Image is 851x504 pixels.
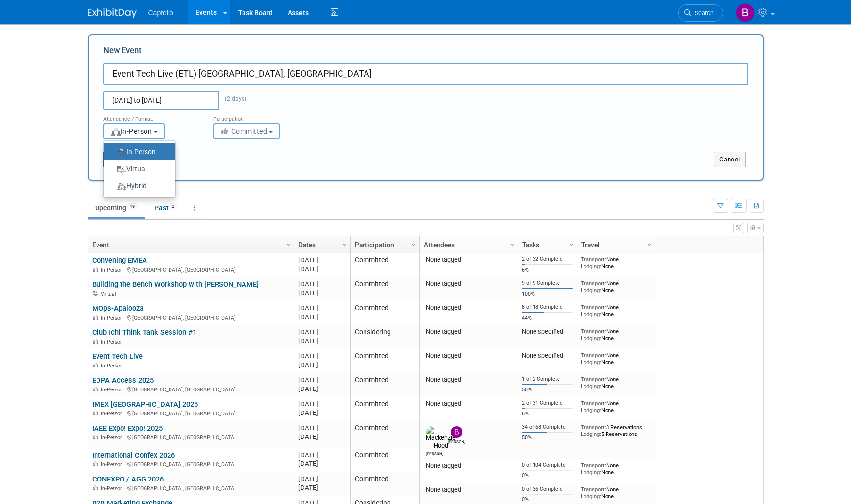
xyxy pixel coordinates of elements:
[92,256,147,265] a: Convening EMEA
[350,349,419,373] td: Committed
[92,424,163,433] a: IAEE Expo! Expo! 2025
[298,265,346,273] div: [DATE]
[581,493,601,500] span: Lodging:
[581,462,651,476] div: None None
[581,376,606,383] span: Transport:
[350,472,419,496] td: Committed
[581,352,651,366] div: None None
[522,411,573,417] div: 6%
[298,256,346,264] div: [DATE]
[109,180,166,193] label: Hybrid
[109,145,166,159] label: In-Person
[298,483,346,492] div: [DATE]
[92,280,259,289] a: Building the Bench Workshop with [PERSON_NAME]
[101,387,126,393] span: In-Person
[88,199,145,217] a: Upcoming19
[283,236,294,251] a: Column Settings
[340,236,350,251] a: Column Settings
[318,424,320,432] span: -
[318,400,320,408] span: -
[318,256,320,264] span: -
[581,359,601,366] span: Lodging:
[581,256,651,270] div: None None
[423,328,514,336] div: None tagged
[423,486,514,494] div: None tagged
[298,337,346,345] div: [DATE]
[581,236,649,253] a: Travel
[298,400,346,408] div: [DATE]
[581,424,606,431] span: Transport:
[93,461,98,466] img: In-Person Event
[219,95,246,102] span: (2 days)
[522,400,573,407] div: 2 of 31 Complete
[451,426,462,438] img: Brad Froese
[298,289,346,297] div: [DATE]
[103,63,748,85] input: Name of Trade Show / Conference
[522,387,573,393] div: 50%
[522,280,573,287] div: 9 of 9 Complete
[522,291,573,298] div: 100%
[109,162,166,176] label: Virtual
[93,435,98,439] img: In-Person Event
[423,352,514,360] div: None tagged
[298,385,346,393] div: [DATE]
[522,267,573,274] div: 6%
[581,400,606,407] span: Transport:
[93,339,98,344] img: In-Person Event
[355,236,413,253] a: Participation
[423,400,514,408] div: None tagged
[581,431,601,437] span: Lodging:
[522,256,573,263] div: 2 of 32 Complete
[350,421,419,448] td: Committed
[736,3,754,22] img: Brad Froese
[101,291,119,297] span: Virtual
[522,376,573,383] div: 1 of 2 Complete
[581,486,651,500] div: None None
[147,199,185,217] a: Past2
[298,433,346,441] div: [DATE]
[101,363,126,369] span: In-Person
[93,485,98,490] img: In-Person Event
[581,304,651,318] div: None None
[522,352,573,360] div: None specified
[522,236,570,253] a: Tasks
[213,123,280,139] button: Committed
[350,373,419,397] td: Committed
[581,376,651,390] div: None None
[581,383,601,389] span: Lodging:
[581,400,651,414] div: None None
[581,328,651,342] div: None None
[101,435,126,441] span: In-Person
[581,263,601,270] span: Lodging:
[103,45,142,60] label: New Event
[318,328,320,336] span: -
[581,280,606,287] span: Transport:
[298,352,346,360] div: [DATE]
[691,9,714,17] span: Search
[93,363,98,367] img: In-Person Event
[522,486,573,493] div: 0 of 36 Complete
[298,459,346,468] div: [DATE]
[298,313,346,321] div: [DATE]
[318,475,320,482] span: -
[522,462,573,469] div: 0 of 104 Complete
[408,236,419,251] a: Column Settings
[117,148,126,156] img: Format-InPerson.png
[566,236,577,251] a: Column Settings
[581,486,606,493] span: Transport:
[92,475,164,483] a: CONEXPO / AGG 2026
[101,315,126,321] span: In-Person
[522,328,573,336] div: None specified
[581,311,601,318] span: Lodging:
[93,411,98,415] img: In-Person Event
[92,385,290,393] div: [GEOGRAPHIC_DATA], [GEOGRAPHIC_DATA]
[318,451,320,458] span: -
[350,325,419,349] td: Considering
[92,460,290,468] div: [GEOGRAPHIC_DATA], [GEOGRAPHIC_DATA]
[581,407,601,413] span: Lodging:
[92,400,198,409] a: IMEX [GEOGRAPHIC_DATA] 2025
[92,409,290,417] div: [GEOGRAPHIC_DATA], [GEOGRAPHIC_DATA]
[298,236,344,253] a: Dates
[298,424,346,432] div: [DATE]
[103,123,165,139] button: In-Person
